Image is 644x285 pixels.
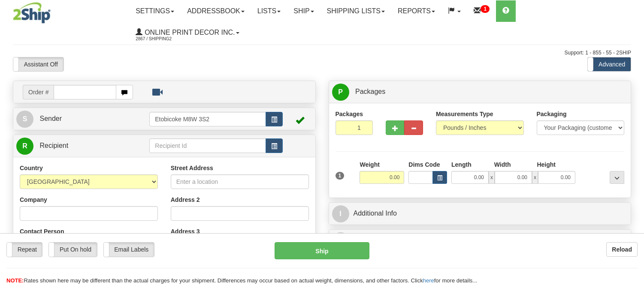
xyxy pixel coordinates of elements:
[275,242,369,259] button: Ship
[171,227,200,236] label: Address 3
[13,49,631,57] div: Support: 1 - 855 - 55 - 2SHIP
[423,277,434,284] a: here
[149,138,266,153] input: Recipient Id
[6,277,24,284] span: NOTE:
[588,57,631,71] label: Advanced
[129,22,245,43] a: Online Print Decor Inc. 2867 / Shipping2
[355,88,385,95] span: Packages
[39,142,68,149] span: Recipient
[332,84,349,101] span: P
[537,160,556,169] label: Height
[610,171,624,184] div: ...
[467,0,496,22] a: 1
[104,243,154,256] label: Email Labels
[49,243,97,256] label: Put On hold
[332,232,349,249] span: $
[336,172,345,180] span: 1
[494,160,511,169] label: Width
[332,205,628,222] a: IAdditional Info
[360,160,379,169] label: Weight
[612,246,632,253] b: Reload
[142,29,235,36] span: Online Print Decor Inc.
[129,0,181,22] a: Settings
[13,57,63,71] label: Assistant Off
[320,0,391,22] a: Shipping lists
[16,110,149,128] a: S Sender
[287,0,320,22] a: Ship
[537,110,567,118] label: Packaging
[20,227,64,236] label: Contact Person
[171,164,213,172] label: Street Address
[481,5,490,13] sup: 1
[532,171,538,184] span: x
[624,99,643,186] iframe: chat widget
[451,160,472,169] label: Length
[16,111,33,128] span: S
[606,242,638,257] button: Reload
[171,174,309,189] input: Enter a location
[20,195,47,204] label: Company
[16,138,33,155] span: R
[336,110,363,118] label: Packages
[436,110,493,118] label: Measurements Type
[391,0,441,22] a: Reports
[149,112,266,126] input: Sender Id
[489,171,495,184] span: x
[171,195,200,204] label: Address 2
[181,0,251,22] a: Addressbook
[7,243,42,256] label: Repeat
[23,85,54,99] span: Order #
[16,137,135,155] a: R Recipient
[332,205,349,222] span: I
[332,232,628,249] a: $Rates
[408,160,440,169] label: Dims Code
[251,0,287,22] a: Lists
[20,164,43,172] label: Country
[13,2,51,24] img: logo2867.jpg
[39,115,62,122] span: Sender
[332,83,628,101] a: P Packages
[136,35,200,43] span: 2867 / Shipping2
